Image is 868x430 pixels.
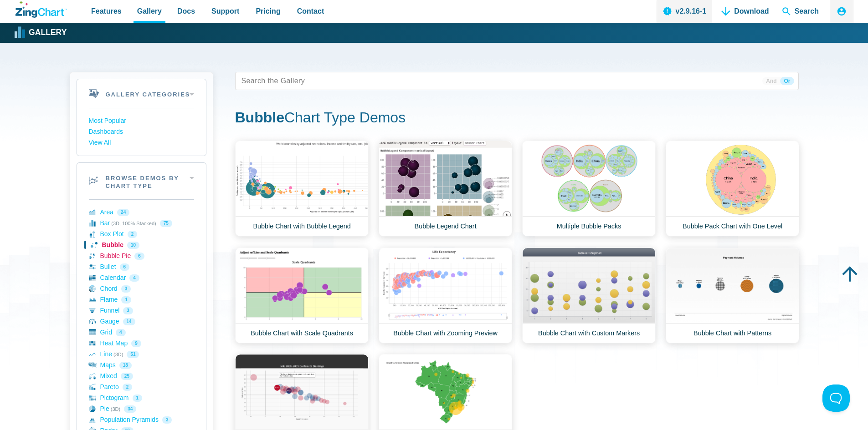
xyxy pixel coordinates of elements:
[235,141,369,237] a: Bubble Chart with Bubble Legend
[256,5,280,17] span: Pricing
[137,5,162,17] span: Gallery
[89,126,194,137] a: Dashboards
[77,163,206,199] h2: Browse Demos By Chart Type
[89,116,194,126] a: Most Popular
[77,79,206,108] h2: Gallery Categories
[762,77,780,85] span: And
[379,248,512,344] a: Bubble Chart with Zooming Preview
[15,1,67,18] a: ZingChart Logo. Click to return to the homepage
[29,29,67,37] strong: Gallery
[211,5,239,17] span: Support
[89,137,194,148] a: View All
[666,141,799,237] a: Bubble Pack Chart with One Level
[297,5,324,17] span: Contact
[522,248,656,344] a: Bubble Chart with Custom Markers
[235,108,799,129] h1: Chart Type Demos
[91,5,122,17] span: Features
[780,77,794,85] span: Or
[15,26,67,40] a: Gallery
[379,141,512,237] a: Bubble Legend Chart
[177,5,195,17] span: Docs
[235,248,369,344] a: Bubble Chart with Scale Quadrants
[522,141,656,237] a: Multiple Bubble Packs
[822,384,850,412] iframe: Toggle Customer Support
[666,248,799,344] a: Bubble Chart with Patterns
[235,109,284,126] strong: Bubble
